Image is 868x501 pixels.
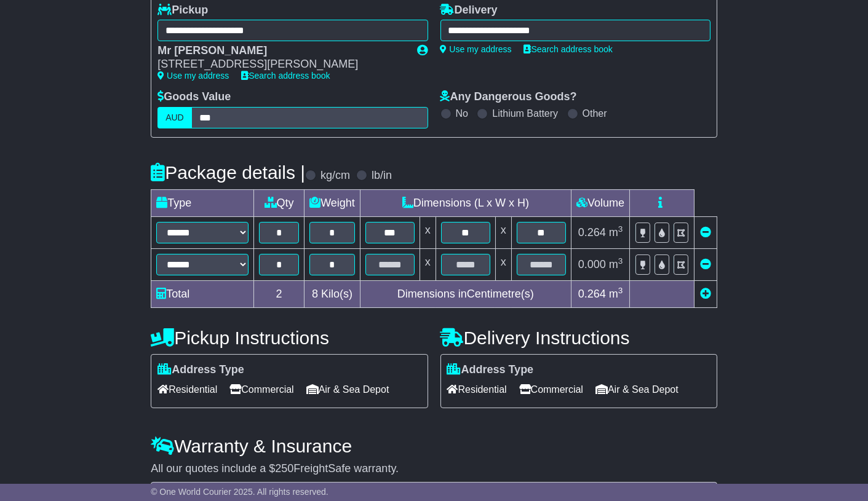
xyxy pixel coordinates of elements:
label: Lithium Battery [492,108,558,119]
span: 0.264 [578,288,606,300]
sup: 3 [618,224,623,234]
span: 0.264 [578,226,606,239]
span: 250 [275,462,293,475]
a: Add new item [700,288,711,300]
td: x [495,216,511,248]
td: Qty [254,189,305,216]
label: No [456,108,468,119]
label: lb/in [372,169,392,183]
span: Residential [157,380,217,399]
label: Delivery [440,4,498,17]
td: x [420,248,436,280]
td: Total [151,281,254,308]
td: x [495,248,511,280]
td: Weight [305,189,360,216]
label: Address Type [447,363,534,377]
span: Commercial [519,380,583,399]
h4: Delivery Instructions [440,328,717,348]
label: Other [583,108,607,119]
a: Search address book [524,44,613,54]
span: 0.000 [578,258,606,270]
td: Dimensions (L x W x H) [360,189,571,216]
td: Type [151,189,254,216]
span: Commercial [229,380,293,399]
span: 8 [312,288,318,300]
div: Mr [PERSON_NAME] [157,44,405,58]
td: x [420,216,436,248]
span: Residential [447,380,507,399]
label: AUD [157,107,192,128]
div: All our quotes include a $ FreightSafe warranty. [151,462,717,476]
h4: Package details | [151,162,305,183]
span: m [609,288,623,300]
label: Any Dangerous Goods? [440,90,577,104]
a: Use my address [157,71,229,81]
a: Remove this item [700,226,711,239]
label: Pickup [157,4,208,17]
td: Kilo(s) [305,281,360,308]
label: Goods Value [157,90,231,104]
a: Use my address [440,44,512,54]
a: Search address book [241,71,330,81]
td: Dimensions in Centimetre(s) [360,281,571,308]
td: 2 [254,281,305,308]
div: [STREET_ADDRESS][PERSON_NAME] [157,58,405,71]
label: Address Type [157,363,244,377]
td: Volume [571,189,629,216]
h4: Warranty & Insurance [151,436,717,456]
span: m [609,226,623,239]
span: m [609,258,623,270]
a: Remove this item [700,258,711,270]
span: © One World Courier 2025. All rights reserved. [151,487,328,497]
h4: Pickup Instructions [151,328,428,348]
span: Air & Sea Depot [595,380,679,399]
label: kg/cm [321,169,350,183]
sup: 3 [618,256,623,266]
span: Air & Sea Depot [306,380,389,399]
sup: 3 [618,286,623,295]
